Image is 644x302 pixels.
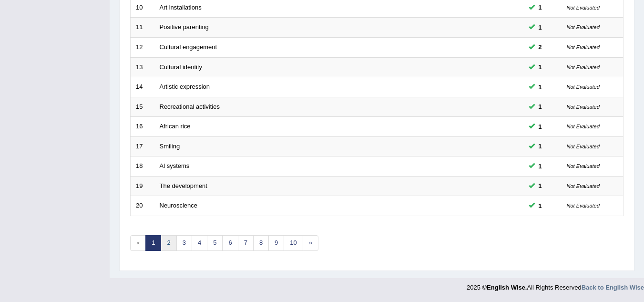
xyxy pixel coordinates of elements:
[535,201,546,211] span: You can still take this question
[535,141,546,151] span: You can still take this question
[567,44,600,50] small: Not Evaluated
[160,23,209,31] a: Positive parenting
[160,4,202,11] a: Art installations
[567,203,600,208] small: Not Evaluated
[131,18,154,38] td: 11
[131,176,154,196] td: 19
[160,182,207,189] a: The development
[161,235,176,251] a: 2
[145,235,161,251] a: 1
[535,42,546,52] span: You can still take this question
[131,77,154,97] td: 14
[567,124,600,129] small: Not Evaluated
[160,162,190,169] a: Al systems
[582,284,644,291] a: Back to English Wise
[160,103,220,110] a: Recreational activities
[160,63,203,71] a: Cultural identity
[176,235,192,251] a: 3
[535,82,546,92] span: You can still take this question
[567,64,600,70] small: Not Evaluated
[567,24,600,30] small: Not Evaluated
[535,22,546,32] span: You can still take this question
[268,235,284,251] a: 9
[131,57,154,77] td: 13
[535,2,546,12] span: You can still take this question
[131,156,154,177] td: 18
[131,136,154,156] td: 17
[160,83,210,90] a: Artistic expression
[535,102,546,112] span: You can still take this question
[567,104,600,110] small: Not Evaluated
[467,278,644,292] div: 2025 © All Rights Reserved
[130,235,146,251] span: «
[160,123,191,130] a: African rice
[535,181,546,191] span: You can still take this question
[567,5,600,10] small: Not Evaluated
[160,43,217,51] a: Cultural engagement
[131,196,154,216] td: 20
[131,117,154,137] td: 16
[222,235,238,251] a: 6
[567,84,600,90] small: Not Evaluated
[160,202,198,209] a: Neuroscience
[253,235,269,251] a: 8
[160,143,180,150] a: Smiling
[131,37,154,57] td: 12
[535,161,546,171] span: You can still take this question
[284,235,303,251] a: 10
[303,235,318,251] a: »
[535,122,546,132] span: You can still take this question
[238,235,254,251] a: 7
[192,235,207,251] a: 4
[487,284,527,291] strong: English Wise.
[535,62,546,72] span: You can still take this question
[131,97,154,117] td: 15
[207,235,223,251] a: 5
[567,144,600,149] small: Not Evaluated
[567,163,600,169] small: Not Evaluated
[567,183,600,189] small: Not Evaluated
